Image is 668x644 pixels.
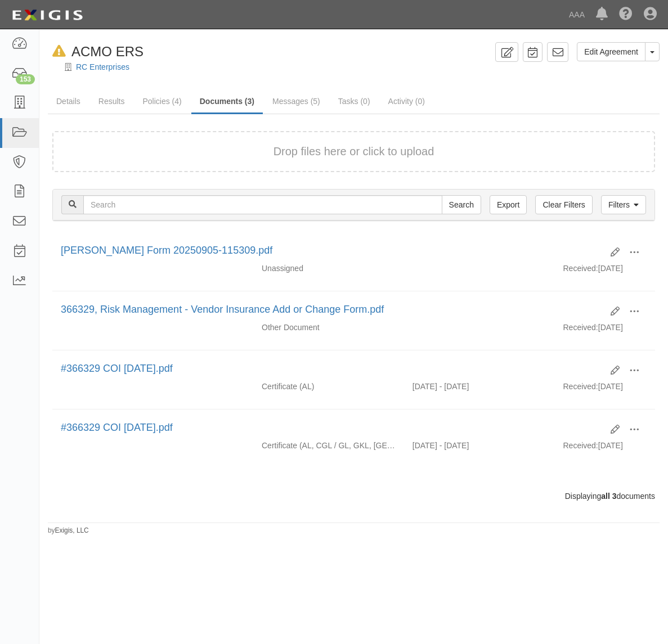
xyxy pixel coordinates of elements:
div: #366329 COI 07.24.2025.pdf [61,362,602,376]
div: Other Document [253,322,404,333]
input: Search [442,195,481,214]
a: Activity (0) [380,90,433,112]
div: Auto Liability [253,381,404,392]
div: Effective - Expiration [404,263,555,263]
input: Search [83,195,442,214]
div: #366329 COI 07.30.2025.pdf [61,421,602,435]
div: [DATE] [555,322,656,339]
div: ACMO ERS [48,42,144,61]
a: RC Enterprises [76,62,129,71]
div: Effective 07/24/2024 - Expiration 07/24/2025 [404,381,555,392]
a: Details [48,90,89,112]
a: AAA [563,3,590,26]
div: 153 [16,74,35,84]
p: Received: [563,440,598,451]
a: #366329 COI [DATE].pdf [61,422,173,433]
b: all 3 [601,492,616,501]
a: Documents (3) [191,90,263,114]
a: Policies (4) [134,90,190,112]
div: ACORD Form 20250905-115309.pdf [61,244,602,258]
div: Unassigned [253,263,404,274]
a: 366329, Risk Management - Vendor Insurance Add or Change Form.pdf [61,304,384,315]
div: Effective - Expiration [404,322,555,322]
small: by [48,526,89,535]
div: [DATE] [555,263,656,280]
div: Displaying documents [44,490,663,502]
a: #366329 COI [DATE].pdf [61,363,173,374]
a: Messages (5) [264,90,329,112]
a: Edit Agreement [577,42,645,61]
a: Results [90,90,133,112]
a: Export [490,195,527,214]
div: 366329, Risk Management - Vendor Insurance Add or Change Form.pdf [61,303,602,317]
a: [PERSON_NAME] Form 20250905-115309.pdf [61,245,272,256]
a: Tasks (0) [330,90,379,112]
a: Filters [601,195,646,214]
img: logo-5460c22ac91f19d4615b14bd174203de0afe785f0fc80cf4dbbc73dc1793850b.png [8,5,86,25]
i: Help Center - Complianz [619,8,633,21]
i: In Default since 08/07/2025 [52,46,66,57]
p: Received: [563,263,598,274]
p: Received: [563,381,598,392]
div: Auto Liability Commercial General Liability / Garage Liability Garage Keepers Liability On-Hook [253,440,404,451]
a: Clear Filters [535,195,592,214]
div: Effective 07/24/2024 - Expiration 07/24/2025 [404,440,555,451]
div: [DATE] [555,440,656,457]
div: [DATE] [555,381,656,398]
span: ACMO ERS [71,44,144,59]
p: Received: [563,322,598,333]
a: Exigis, LLC [55,526,89,534]
button: Drop files here or click to upload [274,143,434,160]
